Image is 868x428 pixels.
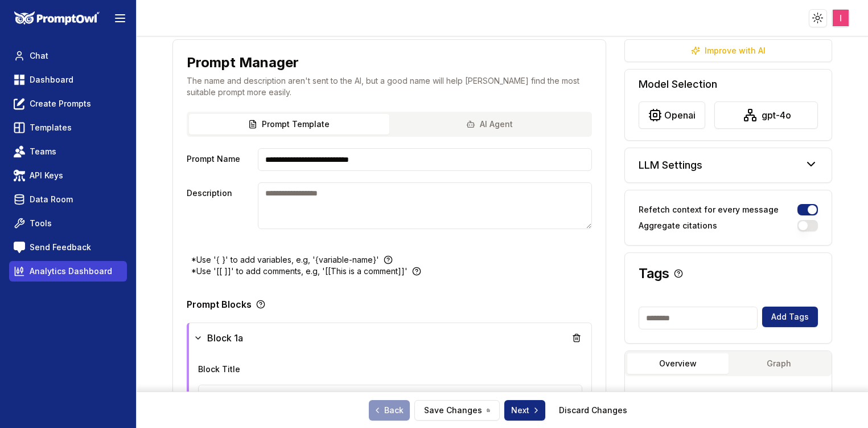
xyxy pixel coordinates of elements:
[9,237,127,258] a: Send Feedback
[14,11,100,26] img: PromptOwl
[639,267,669,280] h3: Tags
[639,157,702,173] h5: LLM Settings
[14,242,25,253] img: feedback
[9,141,127,162] a: Teams
[414,400,500,421] button: Save Changes
[187,148,254,171] label: Prompt Name
[207,331,243,345] span: Block 1a
[559,405,627,416] a: Discard Changes
[9,261,127,282] a: Analytics Dashboard
[639,222,717,230] label: Aggregate citations
[187,300,252,309] p: Prompt Blocks
[30,218,52,229] span: Tools
[389,114,590,134] button: AI Agent
[9,213,127,234] a: Tools
[664,108,696,122] span: openai
[30,266,112,277] span: Analytics Dashboard
[833,10,849,26] img: ACg8ocLcalYY8KTZ0qfGg_JirqB37-qlWKk654G7IdWEKZx1cb7MQQ=s96-c
[9,189,127,210] a: Data Room
[187,54,299,72] h1: Prompt Manager
[191,254,379,266] p: *Use '{ }' to add variables, e.g, '{variable-name}'
[504,400,545,421] button: Next
[714,101,818,129] button: gpt-4o
[30,50,48,62] span: Chat
[30,194,73,205] span: Data Room
[639,76,818,92] h5: Model Selection
[729,353,830,374] button: Graph
[639,206,779,214] label: Refetch context for every message
[9,117,127,138] a: Templates
[624,39,832,62] button: Improve with AI
[30,146,56,157] span: Teams
[511,405,541,416] span: Next
[627,353,729,374] button: Overview
[187,75,592,98] p: The name and description aren't sent to the AI, but a good name will help [PERSON_NAME] find the ...
[30,122,72,133] span: Templates
[9,70,127,90] a: Dashboard
[550,400,636,421] button: Discard Changes
[9,93,127,114] a: Create Prompts
[30,170,63,181] span: API Keys
[191,266,408,277] p: *Use '[[ ]]' to add comments, e.g, '[[This is a comment]]'
[369,400,410,421] a: Back
[30,74,73,85] span: Dashboard
[187,182,254,229] label: Description
[639,101,705,129] button: openai
[9,46,127,66] a: Chat
[30,98,91,109] span: Create Prompts
[762,108,791,122] span: gpt-4o
[189,114,389,134] button: Prompt Template
[198,364,240,374] label: Block Title
[9,165,127,186] a: API Keys
[30,242,91,253] span: Send Feedback
[762,307,818,327] button: Add Tags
